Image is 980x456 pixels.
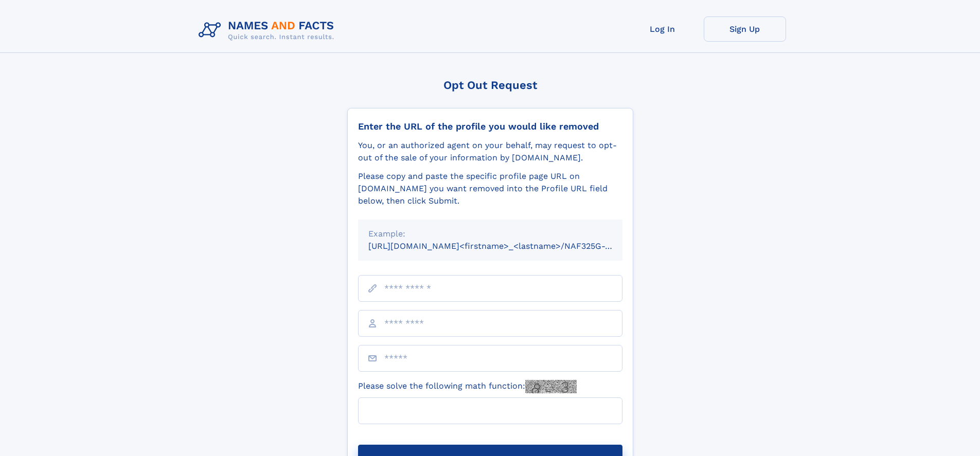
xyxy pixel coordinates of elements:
[358,121,622,132] div: Enter the URL of the profile you would like removed
[347,79,633,92] div: Opt Out Request
[368,228,612,240] div: Example:
[368,241,642,251] small: [URL][DOMAIN_NAME]<firstname>_<lastname>/NAF325G-xxxxxxxx
[358,380,577,393] label: Please solve the following math function:
[194,16,343,44] img: Logo Names and Facts
[621,16,704,42] a: Log In
[704,16,786,42] a: Sign Up
[358,139,622,164] div: You, or an authorized agent on your behalf, may request to opt-out of the sale of your informatio...
[358,170,622,207] div: Please copy and paste the specific profile page URL on [DOMAIN_NAME] you want removed into the Pr...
